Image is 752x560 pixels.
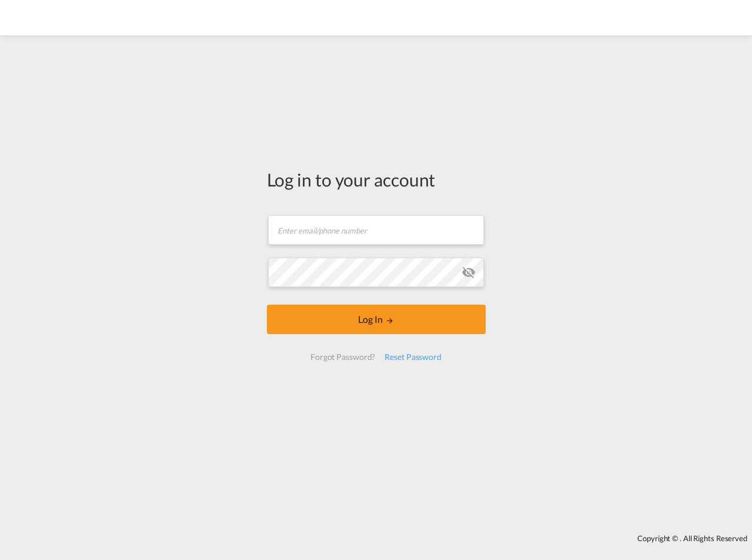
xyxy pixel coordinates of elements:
[268,215,484,245] input: Enter email/phone number
[462,265,476,279] md-icon: icon-eye-off
[306,346,380,368] div: Forgot Password?
[380,346,446,368] div: Reset Password
[267,167,486,192] div: Log in to your account
[267,305,486,334] button: LOGIN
